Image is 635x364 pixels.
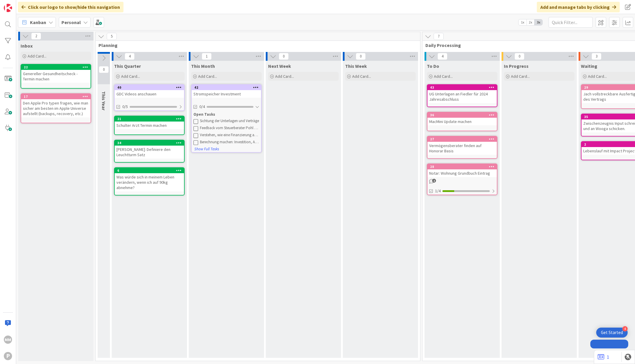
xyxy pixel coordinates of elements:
span: To Do [427,63,439,69]
div: P [4,352,12,360]
span: Add Card... [28,53,46,59]
span: 4 [437,53,447,60]
button: Show Full Tasks [194,146,219,152]
div: 42Stromspeicher Investment [192,85,261,98]
span: Add Card... [511,74,530,79]
div: Berechnung machen: Investition, AfA Steuerersparnis in Jahr 1, 2, 3, ... [200,140,259,144]
div: 17 [21,94,91,99]
div: MM [4,336,12,344]
span: 1 [202,53,212,60]
div: 28 [427,164,497,169]
div: Schulter Arzt Termin machen [115,122,184,129]
div: Stromspeicher Investment [192,90,261,98]
span: Add Card... [588,74,607,79]
div: 43 [430,85,497,90]
b: Personal [61,19,81,25]
div: 27 [430,137,497,141]
div: Sichtung der Unterlagen und Verträge [200,119,259,123]
span: Planning [98,42,413,48]
div: Den Apple Pro typen fragen, wie man sicher am besten im Apple Universe aufstellt (backups, recove... [21,99,91,117]
div: 6 [115,168,184,173]
span: 0 [99,66,109,73]
div: 42 [192,85,261,90]
span: 0 [279,53,289,60]
span: Add Card... [121,74,140,79]
span: 4 [125,53,135,60]
div: 36MacMini Update machen [427,112,497,125]
span: This Month [191,63,215,69]
span: Kanban [30,19,46,26]
div: 6Was würde sich in meinem Leben verändern, wenn ich auf 90kg abnehme? [115,168,184,191]
span: 7 [434,33,444,40]
div: 4 [622,326,628,331]
div: Open Get Started checklist, remaining modules: 4 [596,328,628,338]
div: 28 [430,165,497,169]
span: 2 [432,179,436,183]
span: Add Card... [352,74,371,79]
div: 34 [115,140,184,146]
div: 40 [117,85,184,90]
div: 34[PERSON_NAME]: Definiere den Leuchtturm Satz [115,140,184,159]
div: 43UG Unterlagen an Fiedler für 2024 Jahresabschluss [427,85,497,103]
span: Inbox [21,43,33,49]
span: 1/4 [435,188,441,194]
div: Click our logo to show/hide this navigation [18,2,123,12]
div: 21Schulter Arzt Termin machen [115,116,184,129]
span: This Week [345,63,367,69]
div: Verstehen, wie eine Finanzierung aussehen könnte und ob das besser ist als cash zu kaufen [200,133,259,137]
span: 0/5 [122,104,128,110]
div: Vermögensberater finden auf Honorar Basis [427,142,497,155]
span: This Quarter [114,63,141,69]
div: 21 [115,116,184,122]
div: 40GDC Videos anschauen [115,85,184,98]
div: Genereller Gesundheitscheck - Termin machen [21,70,91,83]
input: Quick Filter... [549,17,593,28]
span: 5 [107,33,117,40]
div: Add and manage tabs by clicking [537,2,620,12]
div: 43 [427,85,497,90]
span: Waiting [581,63,597,69]
span: Next Week [268,63,291,69]
div: 28Notar: Wohnung Grundbuch Eintrag [427,164,497,177]
div: 27 [427,136,497,142]
div: GDC Videos anschauen [115,90,184,98]
span: 3 [591,53,601,60]
div: 22Genereller Gesundheitscheck - Termin machen [21,65,91,83]
div: 42 [194,85,261,90]
div: [PERSON_NAME]: Definiere den Leuchtturm Satz [115,146,184,159]
div: 40 [115,85,184,90]
a: 1 [598,353,609,360]
span: 0/4 [199,104,205,110]
div: Get Started [601,330,623,336]
span: This Year [101,91,107,110]
div: Was würde sich in meinem Leben verändern, wenn ich auf 90kg abnehme? [115,173,184,191]
div: Feedback vom Steuerberater Pohl einholen [200,126,259,130]
div: 36 [427,112,497,118]
div: Notar: Wohnung Grundbuch Eintrag [427,169,497,177]
div: 21 [117,117,184,121]
span: Add Card... [434,74,453,79]
div: 27Vermögensberater finden auf Honorar Basis [427,136,497,155]
div: 36 [430,113,497,117]
span: 1x [519,19,527,25]
div: UG Unterlagen an Fiedler für 2024 Jahresabschluss [427,90,497,103]
span: 2x [527,19,534,25]
span: Add Card... [275,74,294,79]
div: 17 [24,95,91,99]
img: Visit kanbanzone.com [4,4,12,12]
span: In Progress [504,63,529,69]
span: 0 [514,53,524,60]
span: 0 [356,53,366,60]
div: Open Tasks [193,112,259,117]
span: 3x [534,19,542,25]
div: 34 [117,141,184,145]
div: 17Den Apple Pro typen fragen, wie man sicher am besten im Apple Universe aufstellt (backups, reco... [21,94,91,117]
div: 6 [117,168,184,173]
div: MacMini Update machen [427,118,497,125]
span: Add Card... [198,74,217,79]
span: 2 [31,33,41,40]
div: 22 [21,65,91,70]
div: 22 [24,65,91,69]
